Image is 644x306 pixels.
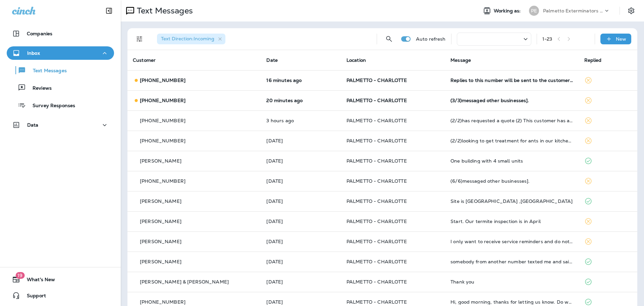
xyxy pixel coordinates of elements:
p: Sep 10, 2025 10:19 AM [266,178,335,184]
p: [PERSON_NAME] & [PERSON_NAME] [140,279,229,285]
p: [PHONE_NUMBER] [140,118,185,123]
div: Site is N Myrtle Beach ,10th Avenue South [450,199,573,204]
span: PALMETTO - CHARLOTTE [346,77,407,83]
span: PALMETTO - CHARLOTTE [346,299,407,305]
p: Sep 9, 2025 11:57 AM [266,239,335,244]
button: Companies [7,27,114,40]
p: Sep 12, 2025 01:11 PM [266,78,335,83]
span: PALMETTO - CHARLOTTE [346,279,407,285]
span: PALMETTO - CHARLOTTE [346,259,407,265]
div: Thank you [450,279,573,285]
span: PALMETTO - CHARLOTTE [346,118,407,124]
span: PALMETTO - CHARLOTTE [346,178,407,184]
p: [PERSON_NAME] [140,239,181,244]
p: Sep 9, 2025 03:05 PM [266,199,335,204]
p: Data [27,122,39,128]
span: Date [266,57,278,63]
div: Text Direction:Incoming [157,34,225,44]
p: [PERSON_NAME] [140,199,181,204]
div: Hi, good morning, thanks for letting us know. Do we use this phone number from now on? [450,299,573,305]
span: Text Direction : Incoming [161,36,214,42]
button: Survey Responses [7,98,114,112]
button: Reviews [7,81,114,95]
button: Search Messages [382,32,396,46]
p: [PHONE_NUMBER] [140,78,185,83]
span: PALMETTO - CHARLOTTE [346,218,407,224]
span: Working as: [494,8,522,14]
p: [PHONE_NUMBER] [140,138,185,143]
div: (3/3)messaged other businesses]. [450,98,573,103]
p: Sep 11, 2025 11:14 AM [266,138,335,143]
p: Companies [27,31,52,36]
p: [PHONE_NUMBER] [140,178,185,184]
button: 19What's New [7,273,114,286]
p: [PERSON_NAME] [140,259,181,264]
button: Settings [625,5,637,17]
div: PE [529,6,539,16]
p: Text Messages [26,68,67,74]
span: PALMETTO - CHARLOTTE [346,198,407,204]
p: Text Messages [134,6,193,16]
p: Sep 3, 2025 02:04 PM [266,279,335,285]
div: (2/2)has requested a quote (2) This customer has also messaged other businesses]. [450,118,573,123]
div: 1 - 23 [542,36,552,42]
button: Filters [133,32,146,46]
span: PALMETTO - CHARLOTTE [346,138,407,144]
p: Sep 12, 2025 01:07 PM [266,98,335,103]
span: PALMETTO - CHARLOTTE [346,97,407,103]
span: 19 [15,272,24,279]
button: Data [7,118,114,132]
p: [PERSON_NAME] [140,158,181,164]
div: Start. Our termite inspection is in April [450,219,573,224]
span: Replied [584,57,602,63]
p: [PHONE_NUMBER] [140,299,185,305]
div: (6/6)messaged other businesses]. [450,178,573,184]
p: Auto refresh [416,36,446,42]
p: Sep 4, 2025 08:40 AM [266,259,335,264]
span: Message [450,57,471,63]
span: Support [20,293,46,301]
span: Location [346,57,366,63]
button: Collapse Sidebar [100,4,118,17]
p: [PHONE_NUMBER] [140,98,185,103]
span: Customer [133,57,156,63]
span: PALMETTO - CHARLOTTE [346,158,407,164]
p: Inbox [27,50,40,56]
p: Survey Responses [26,103,75,109]
div: (2/2)looking to get treatment for ants in our kitchen area.. [450,138,573,143]
button: Inbox [7,46,114,60]
p: Sep 10, 2025 01:26 PM [266,158,335,164]
p: Reviews [26,85,52,92]
div: One building with 4 small units [450,158,573,164]
p: [PERSON_NAME] [140,219,181,224]
div: somebody from another number texted me and said they found it the number I sent the pictures [450,259,573,264]
p: Sep 3, 2025 10:13 AM [266,299,335,305]
div: Replies to this number will be sent to the customer. You can also choose to call the customer thr... [450,78,573,83]
span: What's New [20,277,55,285]
button: Text Messages [7,63,114,77]
p: Sep 9, 2025 01:33 PM [266,219,335,224]
button: Support [7,289,114,302]
div: I only want to receive service reminders and do not want marketing texts. How can I limit these? [450,239,573,244]
span: PALMETTO - CHARLOTTE [346,238,407,245]
p: Sep 12, 2025 09:53 AM [266,118,335,123]
p: Palmetto Exterminators LLC [543,8,603,13]
p: New [616,36,626,42]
